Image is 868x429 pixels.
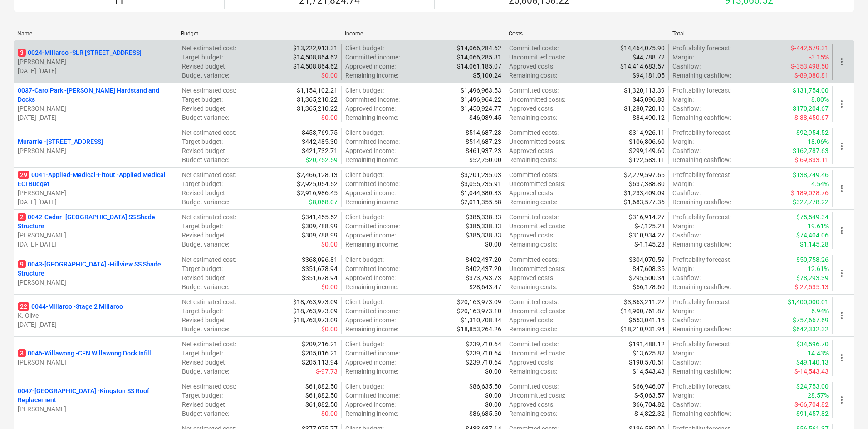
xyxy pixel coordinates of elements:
p: [DATE] - [DATE] [18,197,174,207]
p: Client budget : [345,212,384,222]
p: [PERSON_NAME] [18,188,174,197]
p: Committed costs : [509,86,559,95]
p: $0.00 [321,282,338,291]
p: Target budget : [182,179,223,188]
p: $351,678.94 [302,273,338,282]
p: Uncommitted costs : [509,264,565,273]
p: Remaining cashflow : [672,240,731,249]
p: $-1,145.28 [634,240,665,249]
iframe: Chat Widget [823,385,868,429]
p: Profitability forecast : [672,44,731,53]
p: Remaining cashflow : [672,113,731,122]
p: $385,338.33 [466,231,501,240]
p: $18,763,973.09 [293,306,338,316]
p: Uncommitted costs : [509,306,565,316]
p: 18.06% [808,137,829,146]
p: $299,149.60 [629,146,665,155]
p: Remaining cashflow : [672,325,731,334]
p: Target budget : [182,306,223,316]
p: Cashflow : [672,104,701,113]
p: $-353,498.50 [791,62,829,71]
p: $553,041.15 [629,316,665,325]
p: Cashflow : [672,62,701,71]
p: Net estimated cost : [182,212,236,222]
p: Revised budget : [182,358,226,367]
div: 220044-Millaroo -Stage 2 MillarooK. Olive[DATE]-[DATE] [18,302,174,329]
p: Approved income : [345,146,396,155]
p: $34,596.70 [796,340,829,349]
p: $341,455.52 [302,212,338,222]
p: Margin : [672,137,694,146]
div: Murarrie -[STREET_ADDRESS][PERSON_NAME] [18,137,174,155]
div: 290041-Applied-Medical-Fitout -Applied Medical ECI Budget[PERSON_NAME][DATE]-[DATE] [18,170,174,207]
p: Approved costs : [509,146,554,155]
p: Remaining costs : [509,240,557,249]
p: Approved costs : [509,188,554,197]
p: $642,332.32 [793,325,829,334]
p: $45,096.83 [633,95,665,104]
p: Remaining costs : [509,197,557,207]
p: $3,201,235.03 [461,170,501,179]
p: $310,934.27 [629,231,665,240]
p: Cashflow : [672,316,701,325]
p: Remaining costs : [509,71,557,80]
p: Remaining income : [345,71,398,80]
span: more_vert [836,310,847,321]
span: more_vert [836,268,847,279]
p: $0.00 [485,240,501,249]
p: Approved income : [345,188,396,197]
p: $44,788.72 [633,53,665,62]
p: Committed income : [345,306,400,316]
p: $1,310,708.84 [461,316,501,325]
p: Remaining income : [345,282,398,291]
p: $122,583.11 [629,155,665,164]
p: Remaining cashflow : [672,155,731,164]
p: $421,732.71 [302,146,338,155]
p: $514,687.23 [466,128,501,137]
p: $94,181.05 [633,71,665,80]
p: $-27,535.13 [794,282,829,291]
p: $1,496,964.22 [461,95,501,104]
p: $14,508,864.62 [293,53,338,62]
p: $74,404.06 [796,231,829,240]
p: $-7,125.28 [634,222,665,231]
p: $1,400,000.01 [788,297,829,306]
p: Uncommitted costs : [509,95,565,104]
p: $205,016.21 [302,349,338,358]
p: $316,914.27 [629,212,665,222]
p: Margin : [672,95,694,104]
p: Target budget : [182,222,223,231]
p: Margin : [672,179,694,188]
p: Profitability forecast : [672,86,731,95]
p: $1,145.28 [800,240,829,249]
p: Approved income : [345,62,396,71]
p: Uncommitted costs : [509,137,565,146]
p: $3,863,211.22 [624,297,665,306]
p: Approved income : [345,358,396,367]
p: $47,608.35 [633,264,665,273]
p: $1,496,963.53 [461,86,501,95]
p: $514,687.23 [466,137,501,146]
p: Net estimated cost : [182,255,236,264]
p: [PERSON_NAME] [18,57,174,66]
p: Margin : [672,264,694,273]
p: Committed costs : [509,44,559,53]
p: Profitability forecast : [672,297,731,306]
p: [PERSON_NAME] [18,278,174,287]
p: [DATE] - [DATE] [18,113,174,122]
p: $18,763,973.09 [293,297,338,306]
p: $368,096.81 [302,255,338,264]
p: 6.94% [811,306,829,316]
div: Income [345,30,501,37]
p: $8,068.07 [309,197,338,207]
p: 0042-Cedar - [GEOGRAPHIC_DATA] SS Shade Structure [18,212,174,231]
p: Remaining costs : [509,282,557,291]
p: $1,044,380.33 [461,188,501,197]
p: $14,414,683.57 [620,62,665,71]
p: $3,055,735.91 [461,179,501,188]
p: $1,365,210.22 [297,95,338,104]
p: $1,320,113.39 [624,86,665,95]
p: $402,437.20 [466,264,501,273]
p: Cashflow : [672,146,701,155]
p: 0041-Applied-Medical-Fitout - Applied Medical ECI Budget [18,170,174,188]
